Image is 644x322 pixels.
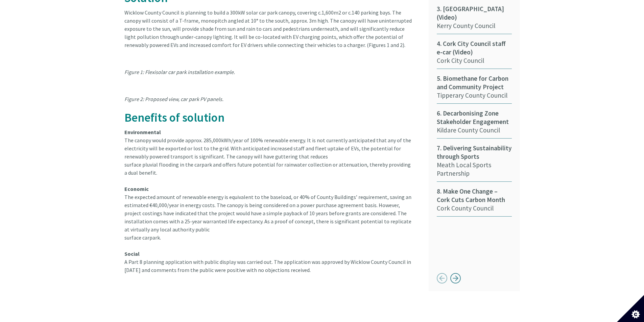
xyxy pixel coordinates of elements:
[437,5,512,34] a: 3. [GEOGRAPHIC_DATA] (Video)Kerry County Council
[124,185,149,192] strong: Economic
[437,109,512,139] a: 6. Decarbonising Zone Stakeholder EngagementKildare County Council
[437,74,512,104] a: 5. Biomethane for Carbon and Community ProjectTipperary County Council
[437,74,512,91] span: 5. Biomethane for Carbon and Community Project
[437,144,512,161] span: 7. Delivering Sustainability through Sports
[437,187,512,217] a: 8. Make One Change – Cork Cuts Carbon MonthCork County Council
[124,250,140,257] strong: Social
[437,187,512,204] span: 8. Make One Change – Cork Cuts Carbon Month
[437,144,512,182] a: 7. Delivering Sustainability through SportsMeath Local Sports Partnership
[437,109,512,126] span: 6. Decarbonising Zone Stakeholder Engagement
[124,69,235,75] em: Figure 1: Flexisolar car park installation example.
[437,40,512,56] span: 4. Cork City Council staff e-car (Video)
[437,40,512,69] a: 4. Cork City Council staff e-car (Video)Cork City Council
[124,96,223,102] em: Figure 2: Proposed view, car park PV panels.
[124,110,224,125] span: Benefits of solution
[617,295,644,322] button: Set cookie preferences
[124,129,161,135] strong: Environmental
[437,5,512,22] span: 3. [GEOGRAPHIC_DATA] (Video)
